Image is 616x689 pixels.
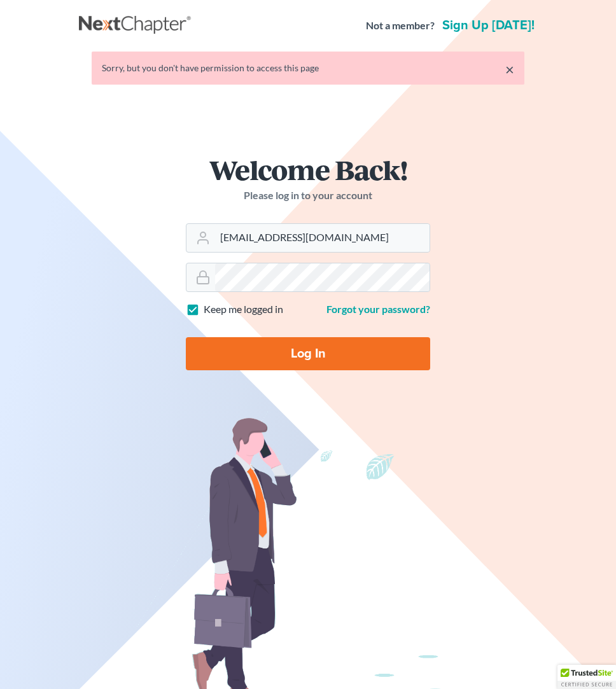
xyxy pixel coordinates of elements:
a: × [505,62,514,77]
h1: Welcome Back! [186,156,430,183]
input: Email Address [215,224,430,252]
div: Sorry, but you don't have permission to access this page [102,62,514,74]
div: TrustedSite Certified [557,665,616,689]
p: Please log in to your account [186,188,430,203]
input: Log In [186,337,430,370]
a: Forgot your password? [326,303,430,315]
label: Keep me logged in [204,302,283,317]
a: Sign up [DATE]! [440,19,537,32]
strong: Not a member? [366,18,435,33]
